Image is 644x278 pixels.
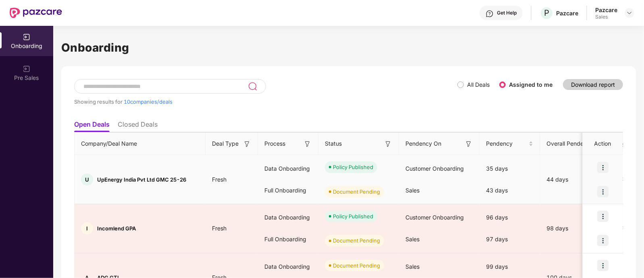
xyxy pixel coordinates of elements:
[333,212,373,220] div: Policy Published
[258,180,318,201] div: Full Onboarding
[405,236,420,242] span: Sales
[212,139,239,148] span: Deal Type
[333,163,373,171] div: Policy Published
[486,139,527,148] span: Pendency
[206,176,233,183] span: Fresh
[540,224,609,233] div: 98 days
[563,79,623,90] button: Download report
[405,214,464,221] span: Customer Onboarding
[405,187,420,194] span: Sales
[597,162,609,173] img: icon
[540,175,609,184] div: 44 days
[23,65,31,73] img: svg+xml;base64,PHN2ZyB3aWR0aD0iMjAiIGhlaWdodD0iMjAiIHZpZXdCb3g9IjAgMCAyMCAyMCIgZmlsbD0ibm9uZSIgeG...
[258,207,318,228] div: Data Onboarding
[97,176,186,183] span: UpEnergy India Pvt Ltd GMC 25-26
[61,39,636,56] h1: Onboarding
[81,222,93,234] div: I
[480,133,540,155] th: Pendency
[480,256,540,278] div: 99 days
[597,260,609,271] img: icon
[325,139,342,148] span: Status
[467,81,490,88] label: All Deals
[97,225,136,232] span: Incomlend GPA
[264,139,285,148] span: Process
[118,120,158,132] li: Closed Deals
[258,228,318,250] div: Full Onboarding
[480,228,540,250] div: 97 days
[206,225,233,232] span: Fresh
[243,140,251,148] img: svg+xml;base64,PHN2ZyB3aWR0aD0iMTYiIGhlaWdodD0iMTYiIHZpZXdCb3g9IjAgMCAxNiAxNiIgZmlsbD0ibm9uZSIgeG...
[583,133,623,155] th: Action
[258,158,318,180] div: Data Onboarding
[480,158,540,180] div: 35 days
[333,261,380,270] div: Document Pending
[544,8,549,18] span: P
[465,140,473,148] img: svg+xml;base64,PHN2ZyB3aWR0aD0iMTYiIGhlaWdodD0iMTYiIHZpZXdCb3g9IjAgMCAxNiAxNiIgZmlsbD0ibm9uZSIgeG...
[480,180,540,201] div: 43 days
[405,165,464,172] span: Customer Onboarding
[384,140,392,148] img: svg+xml;base64,PHN2ZyB3aWR0aD0iMTYiIGhlaWdodD0iMTYiIHZpZXdCb3g9IjAgMCAxNiAxNiIgZmlsbD0ibm9uZSIgeG...
[303,140,312,148] img: svg+xml;base64,PHN2ZyB3aWR0aD0iMTYiIGhlaWdodD0iMTYiIHZpZXdCb3g9IjAgMCAxNiAxNiIgZmlsbD0ibm9uZSIgeG...
[595,14,617,20] div: Sales
[509,81,553,88] label: Assigned to me
[540,133,609,155] th: Overall Pendency
[595,6,617,14] div: Pazcare
[486,10,494,18] img: svg+xml;base64,PHN2ZyBpZD0iSGVscC0zMngzMiIgeG1sbnM9Imh0dHA6Ly93d3cudzMub3JnLzIwMDAvc3ZnIiB3aWR0aD...
[74,120,110,132] li: Open Deals
[23,33,31,41] img: svg+xml;base64,PHN2ZyB3aWR0aD0iMjAiIGhlaWdodD0iMjAiIHZpZXdCb3g9IjAgMCAyMCAyMCIgZmlsbD0ibm9uZSIgeG...
[497,10,517,16] div: Get Help
[81,173,93,186] div: U
[75,133,206,155] th: Company/Deal Name
[333,188,380,196] div: Document Pending
[597,235,609,246] img: icon
[124,98,172,105] span: 10 companies/deals
[626,10,633,16] img: svg+xml;base64,PHN2ZyBpZD0iRHJvcGRvd24tMzJ4MzIiIHhtbG5zPSJodHRwOi8vd3d3LnczLm9yZy8yMDAwL3N2ZyIgd2...
[333,236,380,245] div: Document Pending
[597,186,609,197] img: icon
[405,139,441,148] span: Pendency On
[248,82,257,91] img: svg+xml;base64,PHN2ZyB3aWR0aD0iMjQiIGhlaWdodD0iMjUiIHZpZXdCb3g9IjAgMCAyNCAyNSIgZmlsbD0ibm9uZSIgeG...
[556,9,578,17] div: Pazcare
[74,98,457,105] div: Showing results for
[405,263,420,270] span: Sales
[258,256,318,278] div: Data Onboarding
[10,8,62,18] img: New Pazcare Logo
[480,207,540,228] div: 96 days
[597,211,609,222] img: icon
